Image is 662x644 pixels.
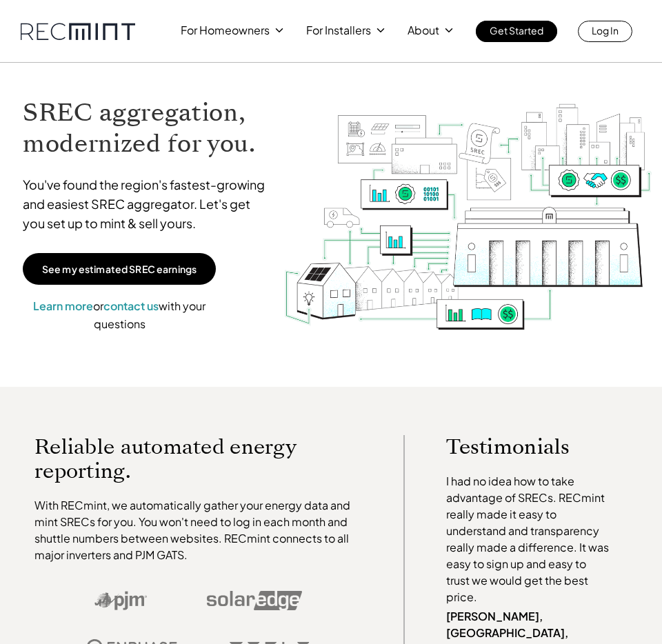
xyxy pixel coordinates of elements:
[578,21,632,42] a: Log In
[34,497,362,563] p: With RECmint, we automatically gather your energy data and mint SRECs for you. You won't need to ...
[23,297,216,332] p: or with your questions
[476,21,557,42] a: Get Started
[446,473,610,605] p: I had no idea how to take advantage of SRECs. RECmint really made it easy to understand and trans...
[23,175,270,233] p: You've found the region's fastest-growing and easiest SREC aggregator. Let's get you set up to mi...
[408,21,439,40] p: About
[33,299,93,313] a: Learn more
[283,73,653,370] img: RECmint value cycle
[103,299,159,313] a: contact us
[446,435,610,459] p: Testimonials
[306,21,371,40] p: For Installers
[592,21,619,40] p: Log In
[490,21,543,40] p: Get Started
[181,21,270,40] p: For Homeowners
[23,97,270,159] h1: SREC aggregation, modernized for you.
[42,263,197,275] p: See my estimated SREC earnings
[34,435,362,483] p: Reliable automated energy reporting.
[23,253,216,285] a: See my estimated SREC earnings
